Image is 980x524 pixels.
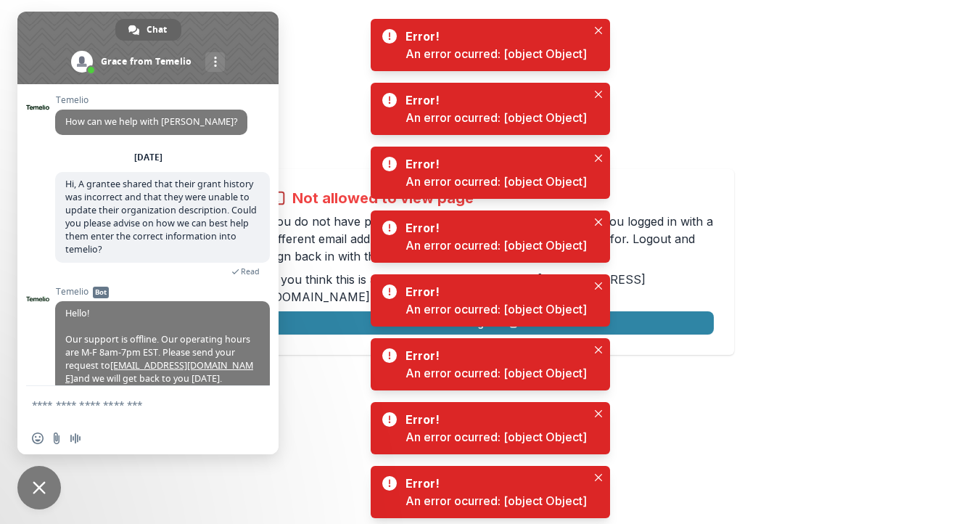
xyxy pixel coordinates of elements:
[405,28,581,45] div: Error!
[269,271,714,306] p: If you think this is an error, please contact us at .
[70,433,81,444] span: Audio message
[405,492,587,509] div: An error ocurred: [object Object]
[147,19,167,41] span: Chat
[17,466,61,509] div: Close chat
[292,189,474,207] h2: Not allowed to view page
[55,95,247,105] span: Temelio
[590,150,607,167] button: Close
[405,411,581,428] div: Error!
[269,272,646,304] a: [EMAIL_ADDRESS][DOMAIN_NAME]
[405,45,587,62] div: An error ocurred: [object Object]
[405,237,587,254] div: An error ocurred: [object Object]
[405,347,581,364] div: Error!
[405,364,587,382] div: An error ocurred: [object Object]
[115,19,181,41] div: Chat
[405,300,587,318] div: An error ocurred: [object Object]
[405,91,581,109] div: Error!
[405,173,587,190] div: An error ocurred: [object Object]
[65,178,257,255] span: Hi, A grantee shared that their grant history was incorrect and that they were unable to update t...
[405,475,581,492] div: Error!
[65,115,237,128] span: How can we help with [PERSON_NAME]?
[590,405,607,422] button: Close
[590,277,607,295] button: Close
[134,153,162,162] div: [DATE]
[590,22,607,39] button: Close
[241,266,260,277] span: Read
[93,287,109,298] span: Bot
[590,86,607,103] button: Close
[65,359,253,385] a: [EMAIL_ADDRESS][DOMAIN_NAME]
[405,109,587,126] div: An error ocurred: [object Object]
[405,283,581,300] div: Error!
[51,433,62,444] span: Send a file
[32,398,232,412] textarea: Compose your message...
[405,428,587,446] div: An error ocurred: [object Object]
[405,155,581,173] div: Error!
[590,469,607,486] button: Close
[590,341,607,359] button: Close
[590,213,607,231] button: Close
[55,287,270,297] span: Temelio
[32,433,44,444] span: Insert an emoji
[405,219,581,237] div: Error!
[65,307,253,385] span: Hello! Our support is offline. Our operating hours are M-F 8am-7pm EST. Please send your request ...
[205,52,225,72] div: More channels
